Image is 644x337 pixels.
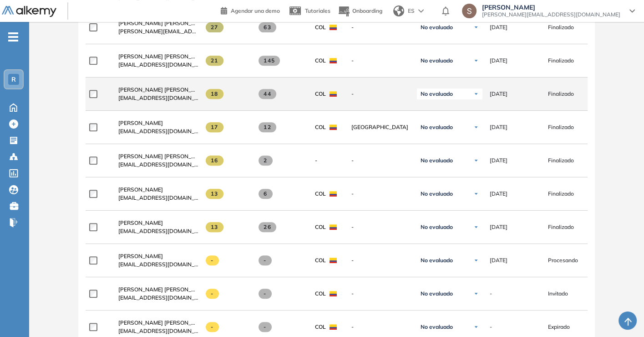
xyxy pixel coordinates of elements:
span: [EMAIL_ADDRESS][DOMAIN_NAME] [118,194,198,202]
span: 21 [206,56,223,66]
img: COL [330,191,337,197]
span: - [351,290,410,298]
span: Finalizado [548,123,574,131]
img: Logo [2,6,56,17]
a: [PERSON_NAME] [118,119,198,127]
span: No evaluado [421,290,453,297]
span: [EMAIL_ADDRESS][DOMAIN_NAME] [118,327,198,335]
span: Finalizado [548,156,574,165]
span: [PERSON_NAME] [118,253,163,259]
a: [PERSON_NAME] [PERSON_NAME] [PERSON_NAME] [118,86,198,94]
span: [DATE] [490,90,507,98]
span: No evaluado [421,57,453,64]
span: [EMAIL_ADDRESS][DOMAIN_NAME] [118,227,198,235]
span: No evaluado [421,190,453,197]
span: [PERSON_NAME] [PERSON_NAME] [PERSON_NAME] [118,86,255,93]
a: [PERSON_NAME] [PERSON_NAME] [118,19,198,27]
span: 26 [259,222,276,232]
span: 17 [206,122,223,132]
img: Ícono de flecha [473,291,479,296]
span: 63 [259,22,276,32]
img: COL [330,258,337,263]
span: [GEOGRAPHIC_DATA] [351,123,410,131]
span: Finalizado [548,57,574,65]
img: COL [330,291,337,296]
img: COL [330,124,337,130]
span: 6 [259,189,273,199]
img: world [393,5,404,16]
span: [EMAIL_ADDRESS][DOMAIN_NAME] [118,61,198,69]
span: COL [315,290,326,298]
span: Onboarding [352,7,382,14]
span: No evaluado [421,323,453,331]
span: COL [315,90,326,98]
span: - [259,322,272,332]
span: Procesando [548,256,578,264]
span: 16 [206,156,223,166]
span: Invitado [548,290,568,298]
a: [PERSON_NAME] [118,186,198,194]
i: - [8,36,18,38]
span: - [490,290,492,298]
a: [PERSON_NAME] [PERSON_NAME] [118,52,198,61]
span: [PERSON_NAME] [118,119,163,126]
img: COL [330,324,337,330]
span: [PERSON_NAME] [118,219,163,226]
a: Agendar una demo [221,5,280,16]
img: COL [330,58,337,63]
span: Finalizado [548,23,574,31]
span: 27 [206,22,223,32]
span: - [490,323,492,331]
button: Onboarding [338,1,382,21]
span: [DATE] [490,57,507,65]
a: [PERSON_NAME] [118,252,198,260]
span: [EMAIL_ADDRESS][DOMAIN_NAME] [118,127,198,135]
span: COL [315,223,326,231]
span: - [259,255,272,265]
a: [PERSON_NAME] [PERSON_NAME] [118,285,198,294]
img: Ícono de flecha [473,224,479,230]
span: No evaluado [421,124,453,131]
span: 13 [206,222,223,232]
span: - [351,90,410,98]
span: - [259,289,272,299]
span: 145 [259,56,280,66]
span: - [351,23,410,31]
span: - [351,57,410,65]
span: - [315,156,317,165]
img: arrow [418,9,424,13]
span: [PERSON_NAME] [PERSON_NAME] [118,319,209,326]
img: Ícono de flecha [473,158,479,163]
span: - [206,255,219,265]
img: COL [330,224,337,230]
span: 2 [259,156,273,166]
span: [EMAIL_ADDRESS][DOMAIN_NAME] [118,294,198,302]
span: [PERSON_NAME] [PERSON_NAME] [118,153,209,160]
span: COL [315,23,326,31]
span: Agendar una demo [231,7,280,14]
span: [PERSON_NAME] [PERSON_NAME] [118,20,209,26]
img: Ícono de flecha [473,191,479,197]
a: [PERSON_NAME] [PERSON_NAME] [118,152,198,161]
span: 18 [206,89,223,99]
span: [DATE] [490,256,507,264]
span: No evaluado [421,157,453,164]
span: - [351,156,410,165]
span: COL [315,190,326,198]
span: [EMAIL_ADDRESS][DOMAIN_NAME] [118,94,198,102]
img: Ícono de flecha [473,91,479,97]
span: 44 [259,89,276,99]
span: COL [315,123,326,131]
a: [PERSON_NAME] [PERSON_NAME] [118,319,198,327]
span: ES [408,7,415,15]
span: [PERSON_NAME][EMAIL_ADDRESS][DOMAIN_NAME] [482,11,620,18]
img: Ícono de flecha [473,258,479,263]
span: No evaluado [421,257,453,264]
img: Ícono de flecha [473,324,479,330]
img: COL [330,91,337,97]
span: [PERSON_NAME] [PERSON_NAME] [118,53,209,60]
span: [PERSON_NAME] [PERSON_NAME] [118,286,209,293]
span: - [351,256,410,264]
img: COL [330,25,337,30]
span: [DATE] [490,223,507,231]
